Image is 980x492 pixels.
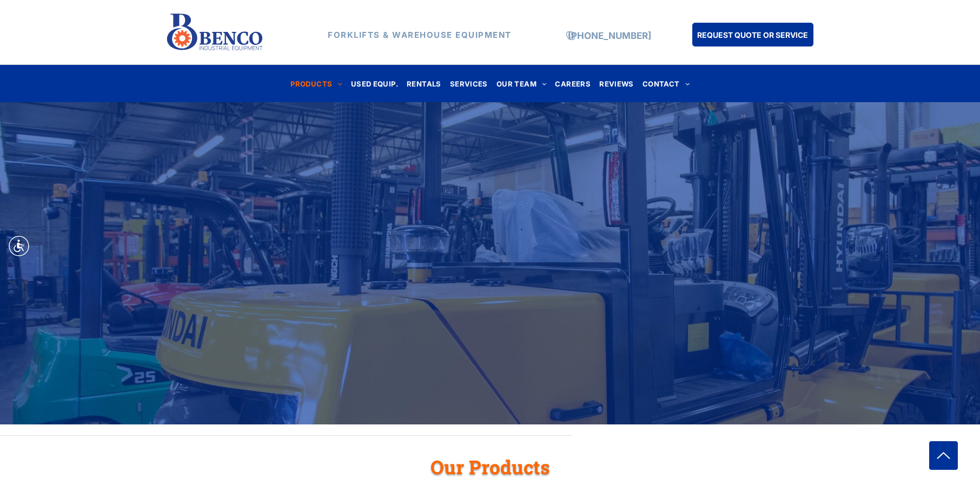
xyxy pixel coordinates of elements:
a: CAREERS [551,76,595,91]
span: Our Products [431,454,550,479]
a: [PHONE_NUMBER] [568,30,651,41]
a: PRODUCTS [286,76,347,91]
strong: FORKLIFTS & WAREHOUSE EQUIPMENT [328,30,512,40]
a: SERVICES [446,76,492,91]
a: CONTACT [638,76,694,91]
a: REVIEWS [595,76,638,91]
a: OUR TEAM [492,76,551,91]
a: USED EQUIP. [347,76,402,91]
a: RENTALS [402,76,446,91]
a: REQUEST QUOTE OR SERVICE [692,23,813,46]
span: REQUEST QUOTE OR SERVICE [697,25,808,45]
